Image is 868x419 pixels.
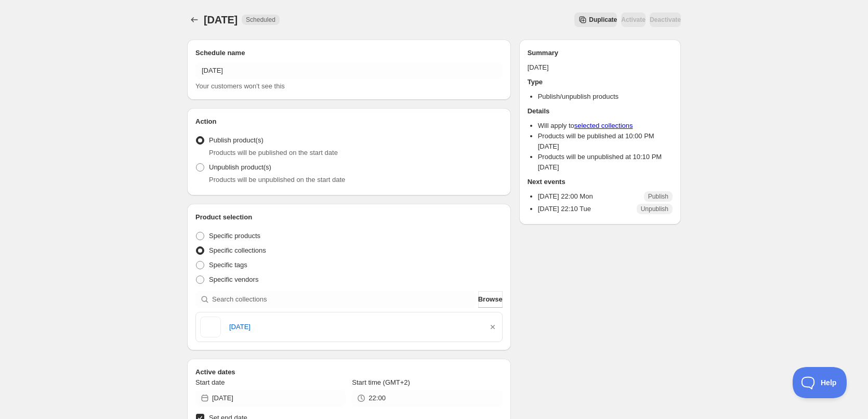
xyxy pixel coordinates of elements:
span: Unpublish product(s) [209,163,271,171]
h2: Active dates [195,367,503,377]
span: Start date [195,378,225,386]
button: Secondary action label [574,12,617,27]
li: Products will be published at 10:00 PM [DATE] [538,131,673,152]
p: [DATE] 22:10 Tue [538,204,591,214]
span: Duplicate [589,16,617,24]
span: Specific products [209,232,260,240]
li: Publish/unpublish products [538,91,673,102]
button: Browse [478,291,503,308]
span: Specific vendors [209,276,258,283]
a: [DATE] [229,322,479,332]
p: [DATE] 22:00 Mon [538,191,593,202]
li: Will apply to [538,121,673,131]
li: Products will be unpublished at 10:10 PM [DATE] [538,152,673,173]
span: Unpublish [641,205,668,213]
input: Search collections [212,291,476,308]
iframe: Toggle Customer Support [793,367,847,398]
span: Start time (GMT+2) [352,378,410,386]
h2: Product selection [195,212,503,222]
span: Products will be unpublished on the start date [209,176,345,184]
h2: Next events [528,177,673,187]
h2: Action [195,116,503,127]
a: selected collections [574,122,633,129]
h2: Details [528,106,673,116]
button: Schedules [187,12,202,27]
span: Browse [478,294,503,305]
span: Your customers won't see this [195,82,285,90]
span: Publish product(s) [209,136,264,144]
span: Specific collections [209,246,266,254]
p: [DATE] [528,62,673,73]
span: Products will be published on the start date [209,149,338,156]
span: Specific tags [209,261,247,269]
span: [DATE] [204,14,238,25]
h2: Schedule name [195,48,503,58]
span: Scheduled [246,16,275,24]
h2: Type [528,77,673,87]
h2: Summary [528,48,673,58]
span: Publish [648,192,668,201]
